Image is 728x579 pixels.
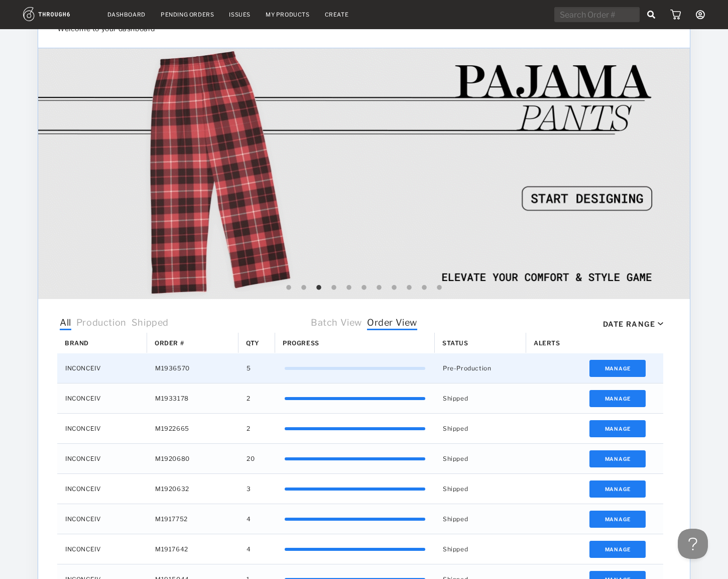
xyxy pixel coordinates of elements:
span: 2 [247,422,251,435]
a: Dashboard [107,11,146,18]
button: Manage [589,390,646,407]
button: 4 [329,283,339,293]
div: Shipped [435,504,526,534]
div: INCONCEIV [57,383,147,413]
span: All [60,317,71,330]
img: logo.1c10ca64.svg [23,7,92,21]
div: M1922665 [147,414,238,443]
div: INCONCEIV [57,414,147,443]
div: INCONCEIV [57,474,147,504]
span: Batch View [311,317,362,330]
span: Alerts [534,339,560,347]
button: Manage [589,360,646,377]
div: Shipped [435,474,526,504]
span: Order View [367,317,417,330]
div: Press SPACE to select this row. [57,383,663,414]
button: 10 [419,283,429,293]
div: M1936570 [147,353,238,383]
button: 2 [299,283,309,293]
span: 2 [247,392,251,405]
button: Manage [589,541,646,558]
button: 1 [284,283,294,293]
button: 11 [434,283,444,293]
div: M1917752 [147,504,238,534]
div: Press SPACE to select this row. [57,534,663,564]
span: Brand [65,339,89,347]
div: M1920632 [147,474,238,504]
div: INCONCEIV [57,504,147,534]
div: Pre-Production [435,353,526,383]
div: M1933178 [147,383,238,413]
div: Press SPACE to select this row. [57,414,663,444]
img: icon_caret_down_black.69fb8af9.svg [658,322,663,326]
a: Create [325,11,349,18]
span: 5 [247,362,251,375]
div: INCONCEIV [57,444,147,473]
iframe: Toggle Customer Support [678,529,708,559]
span: Qty [246,339,260,347]
button: 6 [359,283,369,293]
div: INCONCEIV [57,353,147,383]
div: Date Range [603,320,655,328]
span: Progress [283,339,319,347]
span: Shipped [132,317,169,330]
span: 4 [247,513,251,526]
div: Shipped [435,534,526,564]
div: INCONCEIV [57,534,147,564]
div: Press SPACE to select this row. [57,474,663,504]
div: Shipped [435,444,526,473]
div: Shipped [435,414,526,443]
button: Manage [589,511,646,528]
div: Press SPACE to select this row. [57,353,663,383]
button: 9 [404,283,414,293]
div: Press SPACE to select this row. [57,444,663,474]
button: 8 [389,283,399,293]
span: 20 [247,452,255,465]
button: Manage [589,480,646,498]
a: Pending Orders [161,11,214,18]
button: Manage [589,420,646,437]
button: 5 [344,283,354,293]
button: 7 [374,283,384,293]
span: 4 [247,543,251,556]
span: 3 [247,482,251,496]
div: Press SPACE to select this row. [57,504,663,534]
div: M1920680 [147,444,238,473]
a: My Products [266,11,310,18]
span: Order # [155,339,184,347]
div: M1917642 [147,534,238,564]
span: Production [76,317,127,330]
span: Status [442,339,468,347]
button: 3 [314,283,324,293]
input: Search Order # [554,7,640,22]
img: icon_cart.dab5cea1.svg [670,10,681,20]
a: Issues [229,11,251,18]
div: Shipped [435,383,526,413]
button: Manage [589,450,646,467]
img: 42c378ce-cd68-4ed9-a687-cf168e52a688.gif [38,48,690,299]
